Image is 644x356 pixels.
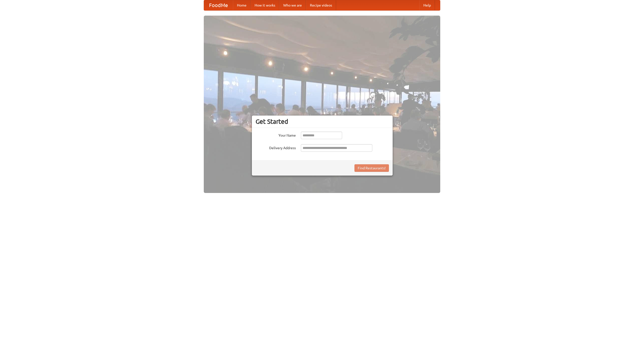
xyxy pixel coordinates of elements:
button: Find Restaurants! [354,164,389,172]
label: Your Name [256,132,296,138]
a: How it works [251,0,279,10]
a: Who we are [279,0,306,10]
a: Recipe videos [306,0,336,10]
h3: Get Started [256,118,389,125]
a: Help [419,0,435,10]
label: Delivery Address [256,144,296,150]
a: Home [233,0,251,10]
a: FoodMe [204,0,233,10]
